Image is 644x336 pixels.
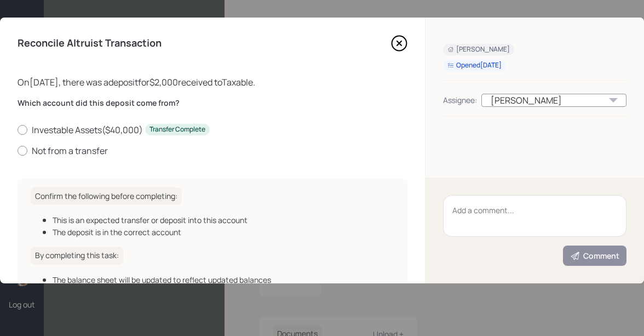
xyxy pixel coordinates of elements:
div: This is an expected transfer or deposit into this account [53,214,394,226]
div: Assignee: [443,94,477,106]
div: Comment [570,250,619,261]
button: Comment [563,246,626,266]
h4: Reconcile Altruist Transaction [18,37,162,49]
div: The balance sheet will be updated to reflect updated balances [53,274,394,286]
div: Transfer Complete [150,125,205,134]
div: [PERSON_NAME] [481,94,626,107]
div: [PERSON_NAME] [447,45,510,54]
label: Not from a transfer [18,145,407,157]
h6: By completing this task: [31,247,123,265]
h6: Confirm the following before completing: [31,187,182,206]
div: Opened [DATE] [447,61,502,70]
div: On [DATE] , there was a deposit for $2,000 received to Taxable . [18,76,407,89]
label: Investable Assets ( $40,000 ) [18,124,407,136]
div: The deposit is in the correct account [53,226,394,238]
label: Which account did this deposit come from? [18,98,407,109]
